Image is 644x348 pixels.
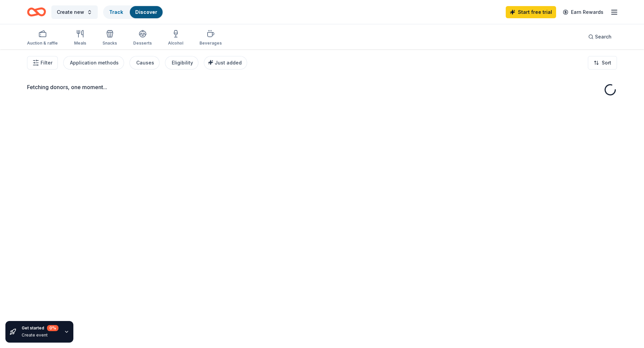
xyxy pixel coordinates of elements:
[27,27,58,49] button: Auction & raffle
[204,56,247,70] button: Just added
[215,60,242,65] span: Just added
[559,6,607,18] a: Earn Rewards
[165,56,198,70] button: Eligibility
[102,41,117,46] div: Snacks
[27,56,58,70] button: Filter
[133,41,152,46] div: Desserts
[595,33,612,41] span: Search
[588,56,617,70] button: Sort
[168,41,183,46] div: Alcohol
[51,5,98,19] button: Create new
[22,325,58,331] div: Get started
[57,8,84,16] span: Create new
[74,27,86,49] button: Meals
[136,59,154,67] div: Causes
[41,59,52,67] span: Filter
[27,4,46,20] a: Home
[47,325,58,331] div: 0 %
[135,9,157,15] a: Discover
[102,27,117,49] button: Snacks
[109,9,123,15] a: Track
[199,41,222,46] div: Beverages
[583,30,617,44] button: Search
[168,27,183,49] button: Alcohol
[74,41,86,46] div: Meals
[27,83,617,91] div: Fetching donors, one moment...
[133,27,152,49] button: Desserts
[199,27,222,49] button: Beverages
[602,59,611,67] span: Sort
[172,59,193,67] div: Eligibility
[63,56,124,70] button: Application methods
[506,6,556,18] a: Start free trial
[103,5,163,19] button: TrackDiscover
[129,56,160,70] button: Causes
[70,59,119,67] div: Application methods
[27,41,58,46] div: Auction & raffle
[22,332,58,338] div: Create event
